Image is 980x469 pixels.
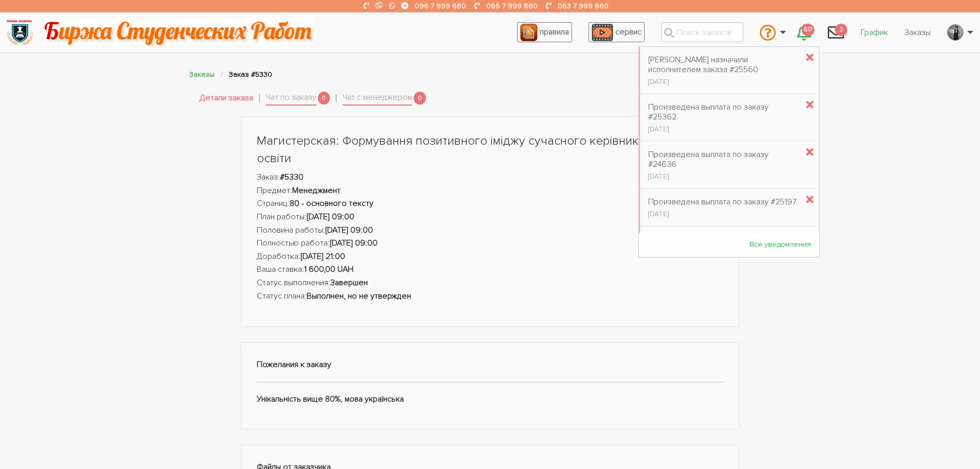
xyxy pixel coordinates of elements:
img: logo-135dea9cf721667cc4ddb0c1795e3ba8b7f362e3d0c04e2cc90b931989920324.png [6,18,34,46]
strong: Менеджмент [292,185,341,196]
a: 066 7 999 660 [486,2,538,10]
strong: 1 600,00 UAH [304,264,353,274]
h1: Магистерская: Формування позитивного іміджу сучасного керівника закладу освіти [257,132,724,167]
strong: #5330 [280,172,304,182]
strong: Завершен [330,277,368,288]
strong: [DATE] 09:00 [307,212,354,222]
img: play_icon-49f7f135c9dc9a03216cfdbccbe1e3994649169d890fb554cedf0eac35a01ba8.png [592,24,613,41]
a: Все уведомления [741,235,819,254]
div: [PERSON_NAME] назначили исполнителем заказа #25560 [648,55,798,75]
li: Заказ: [257,171,724,184]
strong: [DATE] 21:00 [300,251,345,262]
li: Заказ #5330 [229,68,272,80]
strong: 80 - основного тексту [290,198,373,209]
li: Ваша ставка: [257,263,724,276]
span: 2 [835,24,847,37]
strong: Пожелания к заказу [257,359,331,370]
a: Произведена выплата по заказу #25197 [DATE] [640,192,805,223]
li: Предмет: [257,184,724,198]
li: Статус выполнения: [257,276,724,290]
span: сервис [615,27,642,37]
div: Произведена выплата по заказу #24636 [648,150,798,169]
li: План работы: [257,211,724,224]
li: Страниц: [257,197,724,211]
a: 063 7 999 660 [558,2,609,10]
a: 2 [819,19,852,46]
a: 617 [789,19,819,46]
div: Произведена выплата по заказу #25197 [648,197,796,207]
a: Произведена выплата по заказу #25362 [DATE] [640,97,806,139]
a: Чат с менеджером [343,91,412,106]
a: [PERSON_NAME] назначили исполнителем заказа #25560 [DATE] [640,49,806,92]
a: Заказы [896,23,939,42]
div: [DATE] [648,211,796,218]
div: [DATE] [648,126,798,133]
a: сервис [589,22,645,42]
strong: [DATE] 09:00 [325,225,373,235]
a: 096 7 999 660 [415,2,466,10]
span: правила [540,27,569,37]
a: правила [517,22,572,42]
a: Обновлена дата сдачи половины работы по заказу #25330 [640,229,806,271]
img: agreement_icon-feca34a61ba7f3d1581b08bc946b2ec1ccb426f67415f344566775c155b7f62c.png [520,24,538,41]
li: Доработка: [257,250,724,264]
li: Полностью работа: [257,237,724,250]
div: [DATE] [648,173,798,180]
span: 617 [801,24,814,37]
div: [DATE] [648,78,798,85]
img: 20171208_160937.jpg [948,24,963,41]
strong: [DATE] 09:00 [330,238,378,248]
a: Чат по заказу [266,91,316,106]
li: Статус плана: [257,290,724,303]
span: 0 [414,92,426,105]
a: Детали заказа [200,92,253,105]
span: 0 [318,92,330,105]
div: Унікальність вище 80%, мова українська [241,342,740,429]
a: График [852,23,896,42]
div: Произведена выплата по заказу #25362 [648,102,798,122]
a: Заказы [189,70,215,79]
img: motto-2ce64da2796df845c65ce8f9480b9c9d679903764b3ca6da4b6de107518df0fe.gif [43,18,313,46]
li: Половина работы: [257,224,724,237]
strong: Выполнен, но не утвержден [307,291,411,301]
input: Поиск заказов [661,22,743,42]
a: Произведена выплата по заказу #24636 [DATE] [640,144,806,186]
